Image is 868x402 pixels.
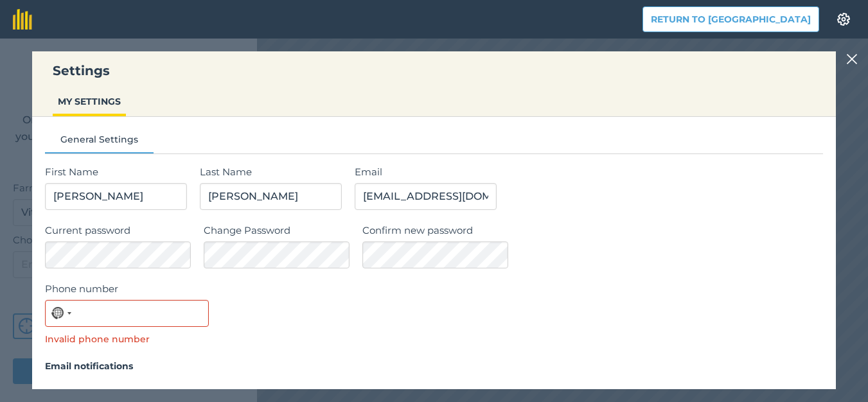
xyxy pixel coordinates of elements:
[46,301,75,326] button: Selected country
[362,223,823,238] label: Confirm new password
[204,223,350,238] label: Change Password
[836,13,851,26] img: A cog icon
[45,132,154,152] button: General Settings
[45,223,191,238] label: Current password
[200,164,342,180] label: Last Name
[642,6,819,32] button: Return to [GEOGRAPHIC_DATA]
[53,89,126,114] button: MY SETTINGS
[13,9,32,30] img: fieldmargin Logo
[45,281,209,297] label: Phone number
[846,51,858,67] img: svg+xml;base64,PHN2ZyB4bWxucz0iaHR0cDovL3d3dy53My5vcmcvMjAwMC9zdmciIHdpZHRoPSIyMiIgaGVpZ2h0PSIzMC...
[355,164,823,180] label: Email
[45,359,823,373] h4: Email notifications
[45,164,187,180] label: First Name
[45,332,209,346] p: Invalid phone number
[32,62,836,80] h3: Settings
